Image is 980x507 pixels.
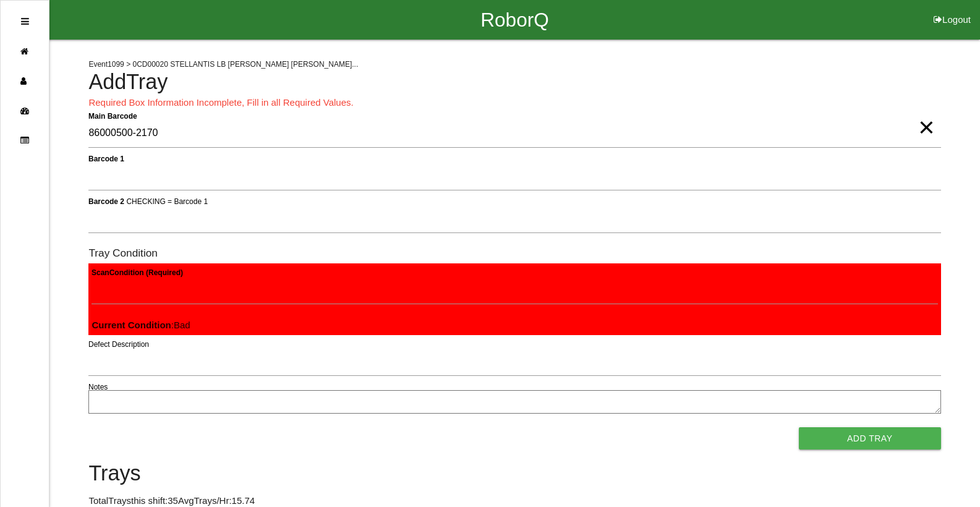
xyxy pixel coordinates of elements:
span: CHECKING = Barcode 1 [127,197,208,205]
div: Open [21,7,29,36]
input: Required [88,119,940,148]
span: Event 1099 > 0CD00020 STELLANTIS LB [PERSON_NAME] [PERSON_NAME]... [88,60,358,69]
label: Defect Description [88,339,149,350]
h4: Add Tray [88,70,940,94]
b: Main Barcode [88,111,137,120]
b: Scan Condition (Required) [92,268,183,276]
label: Notes [88,381,108,393]
b: Barcode 1 [88,154,124,163]
span: Clear Input [918,103,934,127]
b: Current Condition [92,320,171,330]
h4: Trays [88,462,940,485]
span: : Bad [92,320,190,330]
b: Barcode 2 [88,197,124,205]
p: Required Box Information Incomplete, Fill in all Required Values. [88,96,940,110]
button: Add Tray [799,427,941,449]
h6: Tray Condition [88,247,940,259]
